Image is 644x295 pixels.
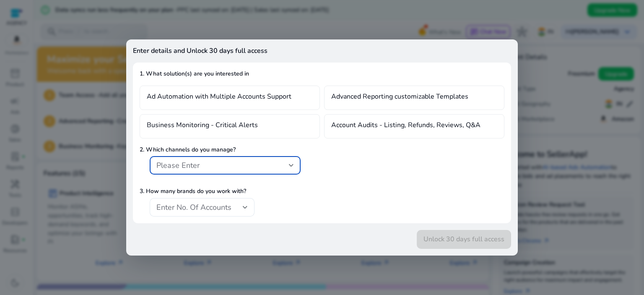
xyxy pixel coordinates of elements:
h4: Account Audits - Listing, Refunds, Reviews, Q&A [331,121,480,131]
p: 3. How many brands do you work with? [140,187,504,196]
p: 1. What solution(s) are you interested in [140,69,504,78]
h4: Advanced Reporting customizable Templates [331,93,468,103]
span: Please Enter [156,160,200,170]
span: Enter No. Of Accounts [156,202,231,212]
h4: Business Monitoring - Critical Alerts [147,121,258,131]
h4: Ad Automation with Multiple Accounts Support [147,93,291,103]
p: 2. Which channels do you manage? [140,145,504,154]
h4: Enter details and Unlock 30 days full access [133,47,511,63]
